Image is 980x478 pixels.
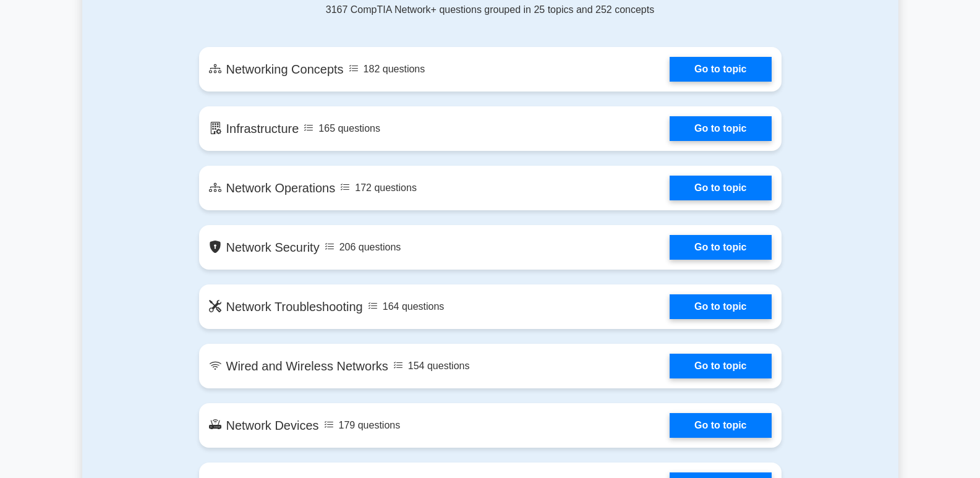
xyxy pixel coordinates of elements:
[670,413,771,438] a: Go to topic
[670,354,771,378] a: Go to topic
[670,176,771,200] a: Go to topic
[670,116,771,141] a: Go to topic
[670,294,771,319] a: Go to topic
[670,235,771,260] a: Go to topic
[670,57,771,82] a: Go to topic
